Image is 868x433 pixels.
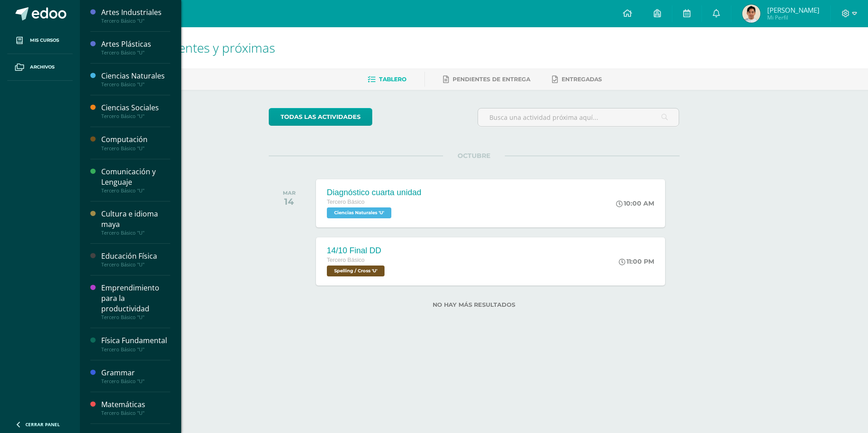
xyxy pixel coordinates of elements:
[101,209,170,230] div: Cultura e idioma maya
[562,76,602,83] span: Entregadas
[327,246,387,256] div: 14/10 Final DD
[101,283,170,320] a: Emprendimiento para la productividadTercero Básico "U"
[101,399,170,416] a: MatemáticasTercero Básico "U"
[101,261,170,268] div: Tercero Básico "U"
[101,368,170,384] a: GrammarTercero Básico "U"
[327,257,365,263] span: Tercero Básico
[269,108,372,126] a: todas las Actividades
[101,103,170,113] div: Ciencias Sociales
[101,71,170,88] a: Ciencias NaturalesTercero Básico "U"
[101,39,170,56] a: Artes PlásticasTercero Básico "U"
[101,134,170,145] div: Computación
[742,5,760,23] img: 3ef5ddf9f422fdfcafeb43ddfbc22940.png
[101,209,170,236] a: Cultura e idioma mayaTercero Básico "U"
[101,7,170,18] div: Artes Industriales
[767,5,819,15] span: [PERSON_NAME]
[453,76,530,83] span: Pendientes de entrega
[101,346,170,353] div: Tercero Básico "U"
[101,113,170,119] div: Tercero Básico "U"
[616,199,654,207] div: 10:00 AM
[327,207,391,218] span: Ciencias Naturales 'U'
[368,72,406,87] a: Tablero
[552,72,602,87] a: Entregadas
[101,71,170,81] div: Ciencias Naturales
[283,196,296,207] div: 14
[101,167,170,187] div: Comunicación y Lenguaje
[327,188,421,197] div: Diagnóstico cuarta unidad
[101,103,170,119] a: Ciencias SocialesTercero Básico "U"
[101,251,170,268] a: Educación FísicaTercero Básico "U"
[101,314,170,320] div: Tercero Básico "U"
[7,54,73,81] a: Archivos
[30,37,59,44] span: Mis cursos
[101,283,170,314] div: Emprendimiento para la productividad
[91,39,275,56] span: Actividades recientes y próximas
[379,76,406,83] span: Tablero
[101,81,170,88] div: Tercero Básico "U"
[101,251,170,261] div: Educación Física
[283,190,296,196] div: MAR
[30,64,54,71] span: Archivos
[101,378,170,384] div: Tercero Básico "U"
[327,266,385,276] span: Spelling / Cross 'U'
[101,399,170,410] div: Matemáticas
[101,7,170,24] a: Artes IndustrialesTercero Básico "U"
[327,199,365,205] span: Tercero Básico
[101,335,170,352] a: Física FundamentalTercero Básico "U"
[101,145,170,152] div: Tercero Básico "U"
[101,49,170,56] div: Tercero Básico "U"
[101,335,170,346] div: Física Fundamental
[101,187,170,194] div: Tercero Básico "U"
[7,27,73,54] a: Mis cursos
[101,167,170,194] a: Comunicación y LenguajeTercero Básico "U"
[101,368,170,378] div: Grammar
[101,410,170,416] div: Tercero Básico "U"
[101,230,170,236] div: Tercero Básico "U"
[443,72,530,87] a: Pendientes de entrega
[101,134,170,151] a: ComputaciónTercero Básico "U"
[478,108,679,126] input: Busca una actividad próxima aquí...
[269,301,680,308] label: No hay más resultados
[443,152,505,160] span: OCTUBRE
[619,257,654,266] div: 11:00 PM
[25,421,60,428] span: Cerrar panel
[101,18,170,24] div: Tercero Básico "U"
[101,39,170,49] div: Artes Plásticas
[767,14,819,21] span: Mi Perfil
